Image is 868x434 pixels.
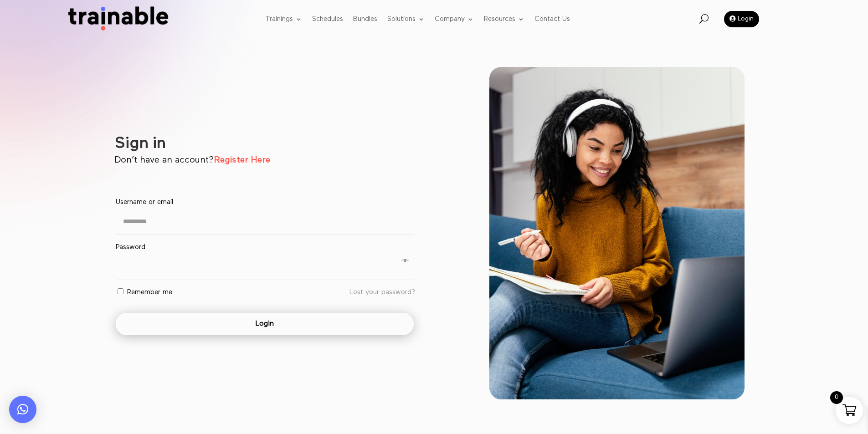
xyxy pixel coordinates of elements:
span: 0 [830,391,843,404]
label: Password [116,240,413,254]
a: Register Here [214,155,270,164]
a: Company [435,1,474,37]
input: Remember me [118,288,123,294]
a: Resources [484,1,524,37]
a: Login [724,11,759,27]
span: Remember me [127,289,172,296]
label: Username or email [116,195,413,209]
h1: Sign in [114,134,415,158]
img: login img [489,67,745,399]
a: Bundles [353,1,377,37]
a: Trainings [266,1,302,37]
a: Solutions [387,1,425,37]
a: Lost your password? [349,289,415,296]
a: Schedules [312,1,343,37]
span: U [699,14,709,23]
a: Contact Us [534,1,570,37]
p: Don’t have an account? [114,156,415,164]
button: Login [116,313,413,335]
